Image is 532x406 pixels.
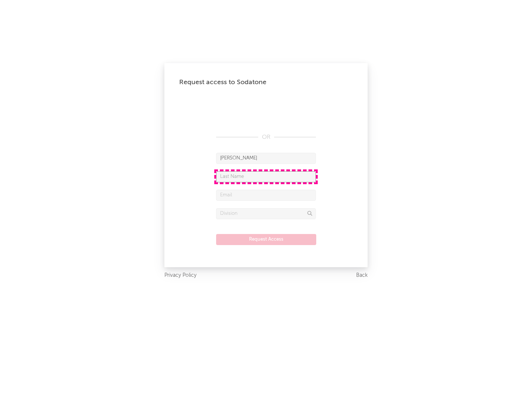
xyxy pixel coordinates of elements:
a: Privacy Policy [164,271,197,280]
a: Back [356,271,368,280]
input: First Name [216,153,316,164]
div: OR [216,133,316,142]
button: Request Access [216,234,316,245]
input: Last Name [216,171,316,182]
div: Request access to Sodatone [179,78,353,87]
input: Division [216,208,316,219]
input: Email [216,190,316,201]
